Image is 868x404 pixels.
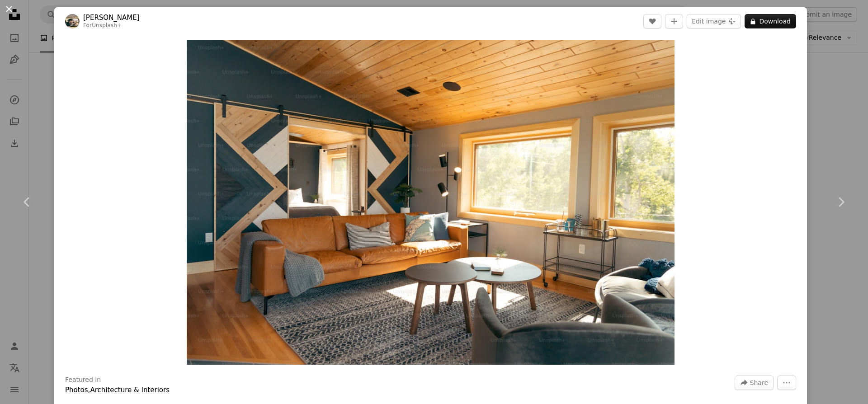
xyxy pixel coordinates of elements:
button: Download [745,14,796,28]
button: Zoom in on this image [187,40,675,365]
a: Unsplash+ [92,22,122,28]
button: Edit image [687,14,741,28]
div: For [83,22,140,29]
a: Next [814,159,868,245]
button: More Actions [777,376,796,390]
img: Go to Hans's profile [65,14,80,28]
button: Add to Collection [665,14,683,28]
button: Share this image [735,376,774,390]
a: Architecture & Interiors [90,386,170,394]
span: , [88,386,90,394]
img: a living room filled with furniture and a wooden ceiling [187,40,675,365]
a: Photos [65,386,88,394]
button: Like [643,14,661,28]
a: [PERSON_NAME] [83,13,140,22]
h3: Featured in [65,376,101,385]
span: Share [750,376,768,390]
